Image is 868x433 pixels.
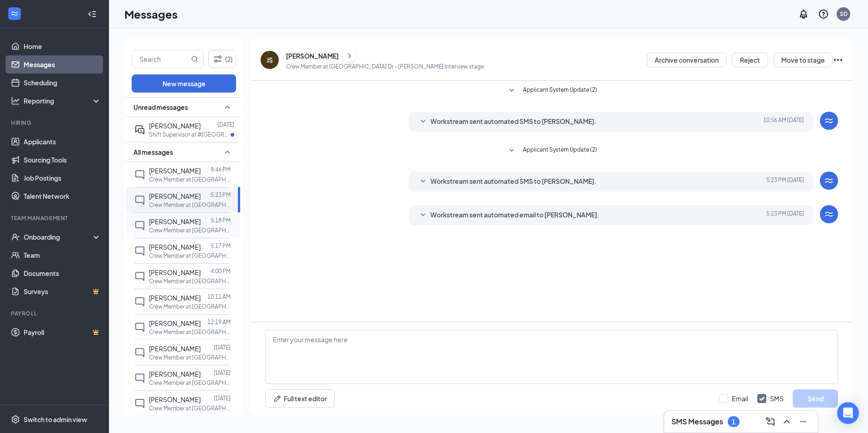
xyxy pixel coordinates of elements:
[134,246,145,256] svg: ChatInactive
[273,394,282,403] svg: Pen
[774,53,833,67] button: Move to stage
[149,176,231,183] p: Crew Member at [GEOGRAPHIC_DATA]
[149,294,201,302] span: [PERSON_NAME]
[212,54,223,64] svg: Filter
[523,145,597,156] span: Applicant System Update (2)
[222,102,233,113] svg: SmallChevronUp
[24,282,101,300] a: SurveysCrown
[149,201,231,209] p: Crew Member at [GEOGRAPHIC_DATA]
[765,416,776,427] svg: ComposeMessage
[149,303,231,310] p: Crew Member at [GEOGRAPHIC_DATA]
[798,416,809,427] svg: Minimize
[149,131,231,138] p: Shift Supervisor at #[GEOGRAPHIC_DATA]
[149,217,201,226] span: [PERSON_NAME]
[345,50,354,61] svg: ChevronRight
[824,115,834,126] svg: WorkstreamLogo
[134,322,145,333] svg: ChatInactive
[214,369,231,377] p: [DATE]
[840,10,848,18] div: SD
[781,416,792,427] svg: ChevronUp
[211,166,231,173] p: 8:46 PM
[134,398,145,409] svg: ChatInactive
[523,85,597,96] span: Applicant System Update (2)
[763,116,804,127] span: [DATE] 10:56 AM
[149,268,201,276] span: [PERSON_NAME]
[24,96,102,105] div: Reporting
[134,195,145,206] svg: ChatInactive
[10,9,19,18] svg: WorkstreamLogo
[11,310,99,317] div: Payroll
[134,124,145,135] svg: ActiveDoubleChat
[24,133,101,151] a: Applicants
[214,394,231,402] p: [DATE]
[779,414,794,429] button: ChevronUp
[430,210,599,221] span: Workstream sent automated email to [PERSON_NAME].
[134,347,145,358] svg: ChatInactive
[211,267,231,275] p: 4:00 PM
[266,55,273,64] div: JS
[24,246,101,264] a: Team
[11,96,20,105] svg: Analysis
[24,74,101,92] a: Scheduling
[793,389,838,408] button: Send
[207,318,231,326] p: 12:19 AM
[211,242,231,250] p: 5:17 PM
[149,192,201,200] span: [PERSON_NAME]
[149,122,201,130] span: [PERSON_NAME]
[222,147,233,157] svg: SmallChevronUp
[824,175,834,186] svg: WorkstreamLogo
[418,116,429,127] svg: SmallChevronDown
[134,296,145,307] svg: ChatInactive
[134,373,145,384] svg: ChatInactive
[124,6,178,22] h1: Messages
[833,54,843,65] svg: Ellipses
[149,354,231,361] p: Crew Member at [GEOGRAPHIC_DATA]
[88,10,97,19] svg: Collapse
[418,176,429,187] svg: SmallChevronDown
[149,226,231,234] p: Crew Member at [GEOGRAPHIC_DATA]
[732,418,735,426] div: 1
[837,402,859,424] div: Open Intercom Messenger
[24,151,101,169] a: Sourcing Tools
[430,176,597,187] span: Workstream sent automated SMS to [PERSON_NAME].
[134,271,145,282] svg: ChatInactive
[506,85,597,96] button: SmallChevronDownApplicant System Update (2)
[208,50,236,68] button: Filter (2)
[506,145,517,156] svg: SmallChevronDown
[766,210,804,221] span: [DATE] 5:23 PM
[24,187,101,205] a: Talent Network
[132,74,236,93] button: New message
[798,9,809,20] svg: Notifications
[211,216,231,224] p: 5:18 PM
[149,379,231,387] p: Crew Member at [GEOGRAPHIC_DATA]
[418,210,429,221] svg: SmallChevronDown
[24,264,101,282] a: Documents
[149,252,231,260] p: Crew Member at [GEOGRAPHIC_DATA]
[191,55,198,63] svg: MagnifyingGlass
[149,243,201,251] span: [PERSON_NAME]
[149,167,201,175] span: [PERSON_NAME]
[24,55,101,74] a: Messages
[133,103,188,112] span: Unread messages
[824,209,834,220] svg: WorkstreamLogo
[133,148,173,157] span: All messages
[763,414,778,429] button: ComposeMessage
[214,344,231,351] p: [DATE]
[265,389,335,408] button: Full text editorPen
[149,328,231,336] p: Crew Member at [GEOGRAPHIC_DATA]
[207,293,231,300] p: 10:11 AM
[506,145,597,156] button: SmallChevronDownApplicant System Update (2)
[796,414,810,429] button: Minimize
[286,51,339,60] div: [PERSON_NAME]
[671,417,723,427] h3: SMS Messages
[430,116,597,127] span: Workstream sent automated SMS to [PERSON_NAME].
[24,323,101,341] a: PayrollCrown
[766,176,804,187] span: [DATE] 5:23 PM
[286,63,484,70] p: Crew Member at [GEOGRAPHIC_DATA] Dr - [PERSON_NAME] Interview stage
[24,232,94,241] div: Onboarding
[24,37,101,55] a: Home
[149,277,231,285] p: Crew Member at [GEOGRAPHIC_DATA]
[818,9,829,20] svg: QuestionInfo
[132,50,189,68] input: Search
[134,169,145,180] svg: ChatInactive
